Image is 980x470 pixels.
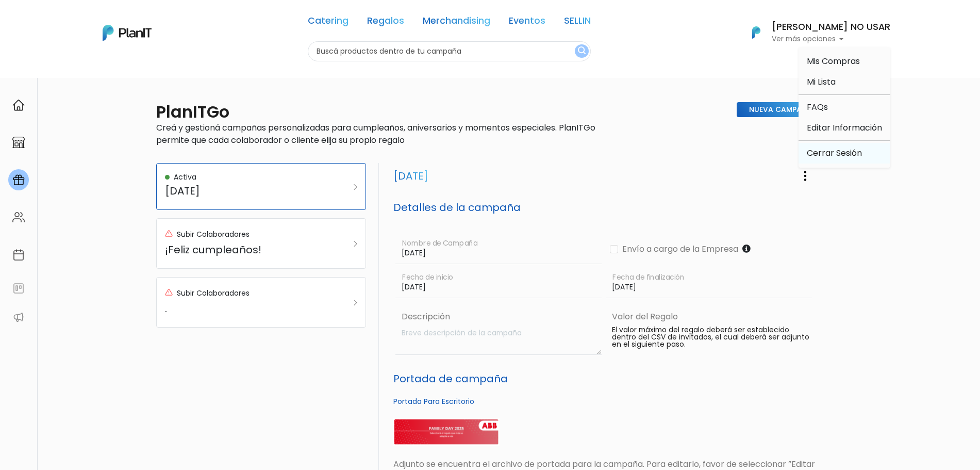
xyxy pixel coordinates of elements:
input: Fecha de finalización [606,268,812,298]
a: Eventos [509,17,545,29]
img: Banners_web.png [393,418,500,446]
h3: [DATE] [393,170,428,182]
img: search_button-432b6d5273f82d61273b3651a40e1bd1b912527efae98b1b7a1b2c0702e16a8d.svg [578,46,586,56]
a: FAQs [799,97,890,118]
img: home-e721727adea9d79c4d83392d1f703f7f8bce08238fde08b1acbfd93340b81755.svg [12,99,25,111]
label: Descripción [397,311,602,323]
a: Subir Colaboradores ¡Feliz cumpleaños! [156,218,366,269]
img: PlanIt Logo [103,25,152,41]
img: PlanIt Logo [745,21,768,44]
p: Subir Colaboradores [177,288,250,299]
h6: [PERSON_NAME] NO USAR [772,23,890,32]
a: Mis Compras [799,51,890,72]
p: Activa [174,172,196,183]
span: Mis Compras [807,55,860,67]
img: red_alert-6692e104a25ef3cab186d5182d64a52303bc48961756e84929ebdd7d06494120.svg [165,230,173,237]
img: marketplace-4ceaa7011d94191e9ded77b95e3339b90024bf715f7c57f8cf31f2d8c509eaba.svg [12,136,25,149]
a: Editar Información [799,118,890,138]
p: El valor máximo del regalo deberá ser establecido dentro del CSV de invitados, el cual deberá ser... [612,327,812,348]
img: feedback-78b5a0c8f98aac82b08bfc38622c3050aee476f2c9584af64705fc4e61158814.svg [12,282,25,295]
p: Subir Colaboradores [177,229,250,240]
h2: PlanITGo [156,102,229,122]
img: arrow_right-9280cc79ecefa84298781467ce90b80af3baf8c02d32ced3b0099fbab38e4a3c.svg [354,184,357,190]
span: Mi Lista [807,76,836,88]
img: people-662611757002400ad9ed0e3c099ab2801c6687ba6c219adb57efc949bc21e19d.svg [12,211,25,223]
h6: Portada Para Escritorio [393,397,818,406]
input: Nombre de Campaña [395,234,602,264]
h5: . [165,302,328,315]
a: Activa [DATE] [156,163,366,210]
img: campaigns-02234683943229c281be62815700db0a1741e53638e28bf9629b52c665b00959.svg [12,174,25,186]
img: partners-52edf745621dab592f3b2c58e3bca9d71375a7ef29c3b500c9f145b62cc070d4.svg [12,311,25,323]
p: Ver más opciones [772,36,890,43]
img: red_alert-6692e104a25ef3cab186d5182d64a52303bc48961756e84929ebdd7d06494120.svg [165,288,173,296]
a: Mi Lista [799,72,890,92]
a: SELLIN [564,17,591,29]
a: Subir Colaboradores . [156,277,366,328]
h5: Portada de campaña [393,372,818,385]
a: Cerrar Sesión [799,143,890,164]
a: Nueva Campaña [737,102,824,117]
img: arrow_right-9280cc79ecefa84298781467ce90b80af3baf8c02d32ced3b0099fbab38e4a3c.svg [354,241,357,247]
h5: Detalles de la campaña [393,201,818,214]
a: Merchandising [423,17,490,29]
button: PlanIt Logo [PERSON_NAME] NO USAR Ver más opciones [739,19,890,46]
a: Catering [308,17,348,29]
img: arrow_right-9280cc79ecefa84298781467ce90b80af3baf8c02d32ced3b0099fbab38e4a3c.svg [354,300,357,305]
img: calendar-87d922413cdce8b2cf7b7f5f62616a5cf9e4887200fb71536465627b3292af00.svg [12,249,25,261]
label: Valor del Regalo [612,311,678,323]
label: Envío a cargo de la Empresa [618,243,738,255]
h5: ¡Feliz cumpleaños! [165,244,328,256]
p: Creá y gestioná campañas personalizadas para cumpleaños, aniversarios y momentos especiales. Plan... [156,122,602,147]
a: Regalos [367,17,404,29]
img: three-dots-vertical-1c7d3df731e7ea6fb33cf85414993855b8c0a129241e2961993354d720c67b51.svg [799,170,811,182]
input: Fecha de inicio [395,268,602,298]
input: Buscá productos dentro de tu campaña [308,41,591,61]
div: ¿Necesitás ayuda? [53,10,148,30]
h5: [DATE] [165,185,328,197]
